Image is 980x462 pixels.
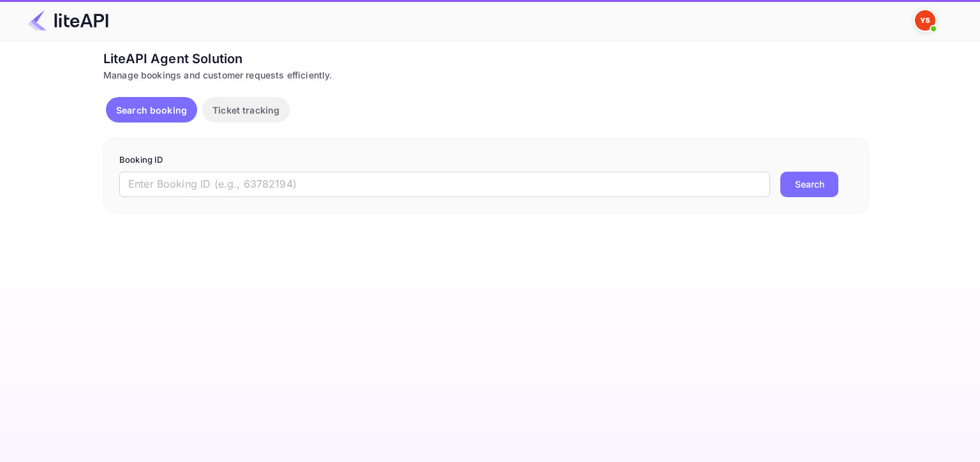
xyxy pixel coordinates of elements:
[103,49,869,68] div: LiteAPI Agent Solution
[119,154,853,167] p: Booking ID
[212,103,279,117] p: Ticket tracking
[28,10,108,31] img: LiteAPI Logo
[780,172,838,197] button: Search
[915,10,935,31] img: Yandex Support
[103,68,869,82] div: Manage bookings and customer requests efficiently.
[116,103,187,117] p: Search booking
[119,172,770,197] input: Enter Booking ID (e.g., 63782194)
